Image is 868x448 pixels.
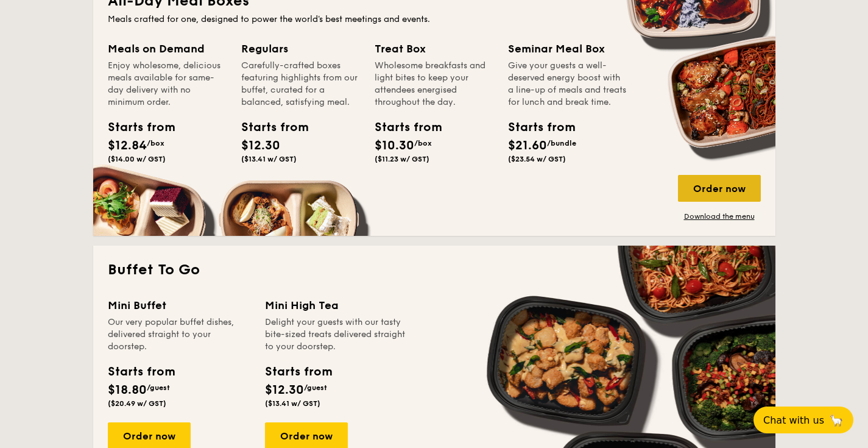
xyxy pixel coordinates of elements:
div: Meals on Demand [108,40,227,57]
div: Mini Buffet [108,297,250,314]
div: Carefully-crafted boxes featuring highlights from our buffet, curated for a balanced, satisfying ... [241,60,360,108]
span: $12.30 [265,383,304,397]
div: Wholesome breakfasts and light bites to keep your attendees energised throughout the day. [375,60,493,108]
div: Delight your guests with our tasty bite-sized treats delivered straight to your doorstep. [265,316,408,353]
span: /box [147,139,164,148]
button: Chat with us🦙 [753,407,853,433]
h2: Buffet To Go [108,260,761,280]
div: Starts from [108,363,174,381]
div: Starts from [241,118,296,137]
span: $21.60 [508,138,547,153]
span: ($14.00 w/ GST) [108,155,166,163]
span: ($11.23 w/ GST) [375,155,429,163]
span: ($23.54 w/ GST) [508,155,566,163]
span: $12.30 [241,138,280,153]
div: Regulars [241,40,360,57]
span: $18.80 [108,383,147,397]
div: Our very popular buffet dishes, delivered straight to your doorstep. [108,316,250,353]
div: Starts from [508,118,563,137]
div: Starts from [375,118,429,137]
div: Order now [678,175,761,202]
span: $10.30 [375,138,414,153]
span: /box [414,139,432,148]
span: /guest [147,383,170,392]
div: Starts from [108,118,163,137]
span: ($13.41 w/ GST) [265,399,320,408]
div: Give your guests a well-deserved energy boost with a line-up of meals and treats for lunch and br... [508,60,627,108]
span: /guest [304,383,327,392]
a: Download the menu [678,212,761,221]
span: /bundle [547,139,576,148]
div: Starts from [265,363,331,381]
div: Seminar Meal Box [508,40,627,57]
span: 🦙 [829,413,844,427]
span: $12.84 [108,138,147,153]
span: Chat with us [763,414,824,426]
div: Meals crafted for one, designed to power the world's best meetings and events. [108,13,761,26]
span: ($13.41 w/ GST) [241,155,297,163]
div: Treat Box [375,40,493,57]
span: ($20.49 w/ GST) [108,399,166,408]
div: Enjoy wholesome, delicious meals available for same-day delivery with no minimum order. [108,60,227,108]
div: Mini High Tea [265,297,408,314]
